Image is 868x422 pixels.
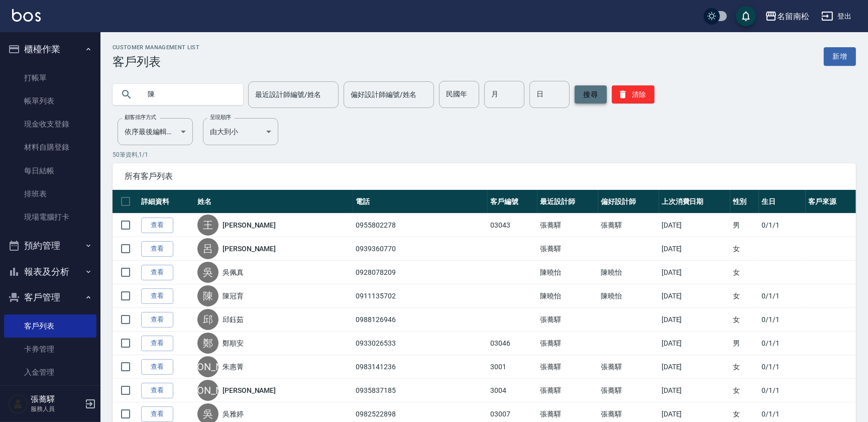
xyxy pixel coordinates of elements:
[141,406,173,422] a: 查看
[223,220,276,230] a: [PERSON_NAME]
[537,379,598,402] td: 張蕎驛
[4,66,96,89] a: 打帳單
[537,214,598,237] td: 張蕎驛
[139,190,195,214] th: 詳細資料
[759,332,806,355] td: 0/1/1
[659,261,730,284] td: [DATE]
[488,379,538,402] td: 3004
[353,379,488,402] td: 0935837185
[141,336,173,351] a: 查看
[659,355,730,379] td: [DATE]
[659,308,730,332] td: [DATE]
[759,284,806,308] td: 0/1/1
[537,284,598,308] td: 陳曉怡
[759,190,806,214] th: 生日
[353,261,488,284] td: 0928078209
[141,359,173,375] a: 查看
[598,261,659,284] td: 陳曉怡
[759,379,806,402] td: 0/1/1
[730,379,759,402] td: 女
[537,355,598,379] td: 張蕎驛
[4,89,96,113] a: 帳單列表
[736,6,756,26] button: save
[659,332,730,355] td: [DATE]
[659,190,730,214] th: 上次消費日期
[598,355,659,379] td: 張蕎驛
[730,214,759,237] td: 男
[730,308,759,332] td: 女
[759,214,806,237] td: 0/1/1
[12,9,41,22] img: Logo
[4,233,96,259] button: 預約管理
[730,190,759,214] th: 性別
[195,190,353,214] th: 姓名
[488,332,538,355] td: 03046
[4,361,96,384] a: 入金管理
[575,85,607,103] button: 搜尋
[125,114,156,121] label: 顧客排序方式
[659,379,730,402] td: [DATE]
[659,284,730,308] td: [DATE]
[4,314,96,338] a: 客戶列表
[4,205,96,229] a: 現場電腦打卡
[31,404,82,413] p: 服務人員
[488,190,538,214] th: 客戶編號
[598,214,659,237] td: 張蕎驛
[730,237,759,261] td: 女
[759,308,806,332] td: 0/1/1
[4,182,96,205] a: 排班表
[4,136,96,159] a: 材料自購登錄
[612,85,655,103] button: 清除
[730,284,759,308] td: 女
[125,171,844,181] span: 所有客戶列表
[223,338,244,348] a: 鄭順安
[730,355,759,379] td: 女
[824,47,856,66] a: 新增
[141,312,173,328] a: 查看
[537,237,598,261] td: 張蕎驛
[759,355,806,379] td: 0/1/1
[113,55,199,69] h3: 客戶列表
[806,190,856,214] th: 客戶來源
[353,355,488,379] td: 0983141236
[353,214,488,237] td: 0955802278
[659,214,730,237] td: [DATE]
[4,36,96,62] button: 櫃檯作業
[210,114,231,121] label: 呈現順序
[353,237,488,261] td: 0939360770
[141,81,235,108] input: 搜尋關鍵字
[598,379,659,402] td: 張蕎驛
[197,309,219,330] div: 邱
[777,10,809,23] div: 名留南松
[353,332,488,355] td: 0933026533
[141,383,173,398] a: 查看
[659,237,730,261] td: [DATE]
[197,333,219,354] div: 鄭
[537,308,598,332] td: 張蕎驛
[4,284,96,310] button: 客戶管理
[4,113,96,136] a: 現金收支登錄
[353,190,488,214] th: 電話
[537,190,598,214] th: 最近設計師
[730,332,759,355] td: 男
[141,218,173,233] a: 查看
[203,118,278,145] div: 由大到小
[223,291,244,301] a: 陳冠育
[31,394,82,404] h5: 張蕎驛
[8,394,28,414] img: Person
[223,409,244,419] a: 吳雅婷
[197,285,219,306] div: 陳
[141,288,173,304] a: 查看
[197,215,219,236] div: 王
[223,267,244,277] a: 吳佩真
[4,259,96,285] button: 報表及分析
[4,159,96,182] a: 每日結帳
[488,214,538,237] td: 03043
[4,338,96,361] a: 卡券管理
[197,380,219,401] div: [PERSON_NAME]
[537,332,598,355] td: 張蕎驛
[113,44,199,51] h2: Customer Management List
[118,118,193,145] div: 依序最後編輯時間
[113,150,856,159] p: 50 筆資料, 1 / 1
[598,284,659,308] td: 陳曉怡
